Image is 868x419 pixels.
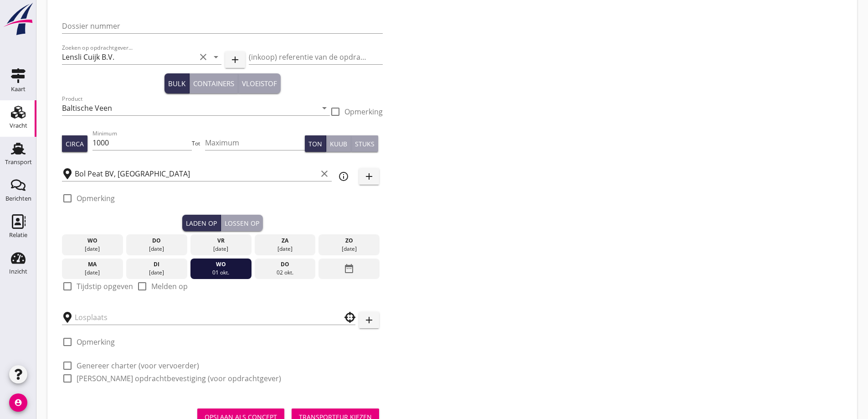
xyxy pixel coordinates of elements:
div: do [128,237,185,245]
div: Kuub [330,139,347,149]
label: Opmerking [77,194,115,203]
button: Vloeistof [238,73,281,93]
div: Berichten [5,196,31,202]
div: 01 okt. [193,269,249,277]
div: wo [193,260,249,269]
button: Bulk [164,73,190,93]
div: [DATE] [64,245,121,253]
label: Melden op [151,282,188,291]
div: Containers [193,78,234,89]
div: [DATE] [257,245,313,253]
input: Product [62,101,317,115]
div: Bulk [168,78,185,89]
div: Kaart [11,86,26,92]
div: [DATE] [128,269,185,277]
div: za [257,237,313,245]
div: wo [64,237,121,245]
i: add [364,315,375,326]
label: Opmerking [77,337,115,347]
div: Ton [308,139,322,149]
div: vr [193,237,249,245]
div: Vracht [10,123,27,129]
label: Opmerking [344,107,383,116]
div: [DATE] [64,269,121,277]
button: Lossen op [221,215,263,231]
label: [PERSON_NAME] opdrachtbevestiging (voor opdrachtgever) [77,374,281,383]
input: (inkoop) referentie van de opdrachtgever [249,50,383,64]
i: clear [198,52,209,62]
button: Circa [62,135,87,152]
div: 02 okt. [257,269,313,277]
input: Maximum [205,135,305,150]
input: Laadplaats [75,166,317,181]
div: Stuks [355,139,375,149]
input: Losplaats [75,310,330,325]
input: Minimum [92,135,192,150]
button: Containers [190,73,238,93]
input: Zoeken op opdrachtgever... [62,50,196,64]
div: [DATE] [193,245,249,253]
div: di [128,260,185,269]
button: Kuub [326,135,351,152]
button: Laden op [182,215,221,231]
div: Laden op [186,218,217,228]
div: [DATE] [128,245,185,253]
i: info_outline [338,171,349,182]
div: Transport [5,159,32,165]
div: Circa [66,139,84,149]
div: Relatie [9,232,27,238]
div: ma [64,260,121,269]
label: Tijdstip opgeven [77,282,133,291]
button: Ton [305,135,326,152]
div: zo [321,237,377,245]
i: clear [319,168,330,179]
label: Genereer charter (voor vervoerder) [77,361,199,370]
i: date_range [344,260,354,277]
button: Stuks [351,135,378,152]
div: [DATE] [321,245,377,253]
div: Tot [192,140,205,148]
div: Vloeistof [242,78,277,89]
i: arrow_drop_down [319,103,330,114]
i: add [364,171,375,182]
i: add [230,54,241,65]
i: arrow_drop_down [211,52,221,62]
div: do [257,260,313,269]
i: account_circle [9,393,27,412]
div: Lossen op [225,218,259,228]
img: logo-small.a267ee39.svg [2,2,35,36]
div: Inzicht [9,269,27,274]
input: Dossier nummer [62,19,383,33]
